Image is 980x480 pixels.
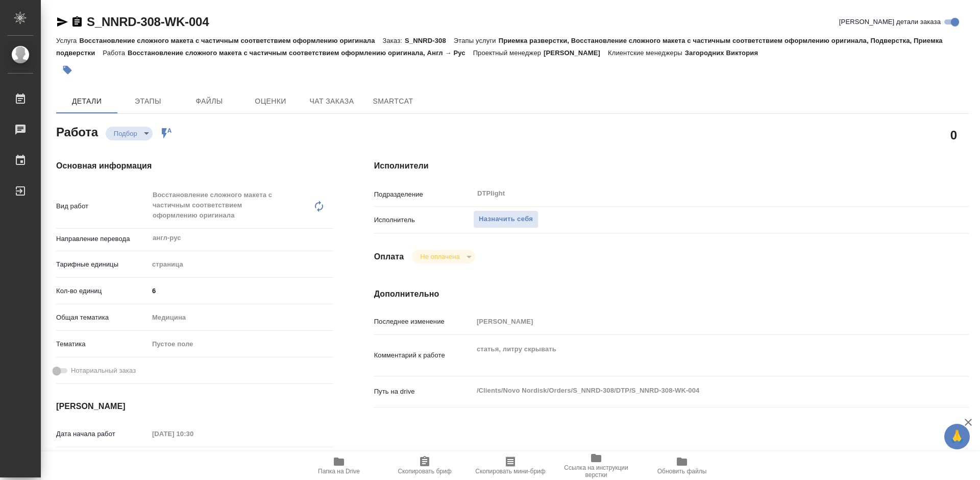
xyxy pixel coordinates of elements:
[56,122,98,140] h2: Работа
[111,129,140,138] button: Подбор
[71,16,83,28] button: Скопировать ссылку
[56,286,149,296] p: Кол-во единиц
[103,49,128,57] p: Работа
[79,37,382,44] p: Восстановление сложного макета с частичным соответствием оформлению оригинала
[559,464,633,478] span: Ссылка на инструкции верстки
[374,350,473,361] p: Комментарий к работе
[106,127,153,140] div: Подбор
[608,49,685,57] p: Клиентские менеджеры
[369,95,418,108] span: SmartCat
[473,341,919,368] textarea: статья, литру скрывать
[553,451,639,480] button: Ссылка на инструкции верстки
[383,37,405,44] p: Заказ:
[56,429,149,439] p: Дата начала работ
[56,16,68,28] button: Скопировать ссылку для ЯМессенджера
[473,49,544,57] p: Проектный менеджер
[473,314,919,329] input: Пустое поле
[473,210,538,228] button: Назначить себя
[374,160,969,172] h4: Исполнители
[56,37,79,44] p: Услуга
[639,451,725,480] button: Обновить файлы
[479,213,533,225] span: Назначить себя
[246,95,295,108] span: Оценки
[149,309,333,326] div: Медицина
[950,126,957,143] h2: 0
[56,259,149,270] p: Тарифные единицы
[128,49,473,57] p: Восстановление сложного макета с частичным соответствием оформлению оригинала, Англ → Рус
[56,59,79,81] button: Добавить тэг
[374,288,969,300] h4: Дополнительно
[307,95,356,108] span: Чат заказа
[382,451,468,480] button: Скопировать бриф
[56,339,149,349] p: Тематика
[405,37,454,44] p: S_NNRD-308
[374,251,404,263] h4: Оплата
[839,17,941,27] span: [PERSON_NAME] детали заказа
[56,37,943,57] p: Приемка разверстки, Восстановление сложного макета с частичным соответствием оформлению оригинала...
[475,468,545,475] span: Скопировать мини-бриф
[56,313,149,323] p: Общая тематика
[318,468,360,475] span: Папка на Drive
[374,189,473,200] p: Подразделение
[149,256,333,273] div: страница
[468,451,553,480] button: Скопировать мини-бриф
[685,49,766,57] p: Загородних Виктория
[454,37,499,44] p: Этапы услуги
[87,15,209,29] a: S_NNRD-308-WK-004
[657,468,707,475] span: Обновить файлы
[948,426,966,447] span: 🙏
[71,366,136,376] span: Нотариальный заказ
[56,201,149,211] p: Вид работ
[149,335,333,353] div: Пустое поле
[56,400,333,413] h4: [PERSON_NAME]
[124,95,173,108] span: Этапы
[417,252,462,261] button: Не оплачена
[56,234,149,244] p: Направление перевода
[56,160,333,172] h4: Основная информация
[544,49,608,57] p: [PERSON_NAME]
[412,250,475,263] div: Подбор
[374,387,473,397] p: Путь на drive
[944,424,970,449] button: 🙏
[473,382,919,399] textarea: /Clients/Novo Nordisk/Orders/S_NNRD-308/DTP/S_NNRD-308-WK-004
[152,339,321,349] div: Пустое поле
[374,317,473,327] p: Последнее изменение
[398,468,451,475] span: Скопировать бриф
[62,95,111,108] span: Детали
[185,95,234,108] span: Файлы
[296,451,382,480] button: Папка на Drive
[149,283,333,298] input: ✎ Введи что-нибудь
[374,215,473,225] p: Исполнитель
[149,426,238,441] input: Пустое поле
